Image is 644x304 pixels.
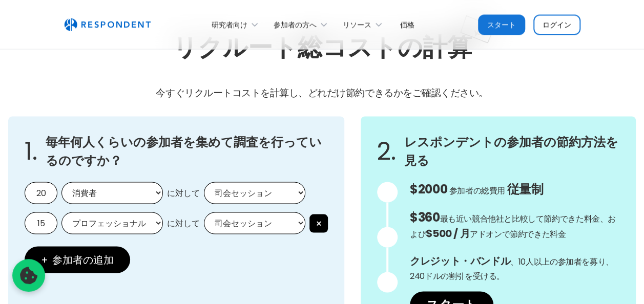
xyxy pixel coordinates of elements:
p: 、 以上の参加者を募り、240ドルの割引を受ける。 [410,253,619,283]
div: リソース [337,12,392,36]
span: 今すぐリクルートコストを計算し、どれだけ節約できるかをご確認ください [156,85,479,99]
span: 参加者の総費用 [449,184,505,196]
div: 研究者向け [212,19,247,30]
div: 研究者向け [206,12,268,36]
span: 10人 [518,255,534,267]
img: Untitled UI logotext [64,18,151,31]
span: 2. [377,146,396,156]
button: × [309,214,328,232]
h3: 毎年何人くらいの参加者を集めて調査を行っているのですか？ [46,133,328,169]
a: home [64,18,151,31]
span: 参加者の追加 [52,254,114,265]
button: + 参加者の追加 [25,246,130,273]
span: $2000 [410,180,447,197]
div: 参加者の方へ [274,19,317,30]
a: スタート [478,14,525,35]
p: 最も近い競合他社と比較して節約できた料金、および アドオンで節約できた料金 [410,210,619,241]
span: 1. [25,146,37,156]
span: + [41,254,48,265]
h3: レスポンデントの参加者の節約方法を見る [404,133,619,169]
span: に対して [167,218,200,228]
strong: $500 / 月 [426,226,470,240]
a: 価格 [392,12,423,36]
a: ログイン [533,14,580,35]
span: 従量制 [507,180,543,197]
span: に対して [167,188,200,198]
p: 。 [8,71,636,100]
strong: クレジット・バンドル [410,253,510,268]
div: リソース [343,19,371,30]
span: $360 [410,208,440,225]
div: 参加者の方へ [268,12,337,36]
